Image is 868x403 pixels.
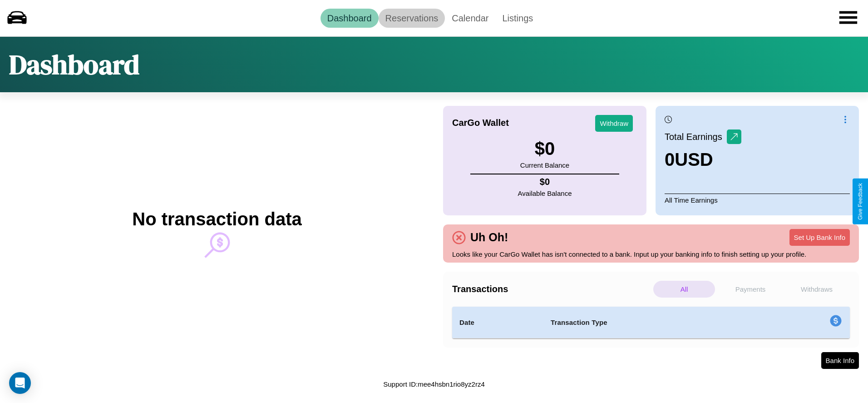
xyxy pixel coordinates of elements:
p: Support ID: mee4hsbn1rio8yz2rz4 [383,378,484,390]
h1: Dashboard [9,46,139,83]
h4: Date [459,317,536,328]
div: Give Feedback [857,183,863,220]
h3: 0 USD [665,149,741,170]
a: Listings [495,9,540,28]
h2: No transaction data [132,209,301,229]
h3: $ 0 [520,139,569,159]
h4: Transactions [452,284,651,294]
p: Current Balance [520,159,569,171]
h4: CarGo Wallet [452,118,509,128]
p: Total Earnings [665,129,727,145]
a: Calendar [445,9,495,28]
h4: Uh Oh! [466,231,513,244]
p: Withdraws [786,281,848,298]
div: Open Intercom Messenger [9,372,31,394]
a: Reservations [379,9,445,28]
a: Dashboard [321,9,379,28]
p: All Time Earnings [665,194,850,206]
h4: $ 0 [518,177,572,187]
table: simple table [452,307,850,338]
h4: Transaction Type [551,317,756,328]
p: Payments [720,281,781,298]
button: Bank Info [821,352,859,369]
p: Looks like your CarGo Wallet has isn't connected to a bank. Input up your banking info to finish ... [452,248,850,260]
button: Withdraw [595,115,633,132]
button: Set Up Bank Info [789,229,850,246]
p: Available Balance [518,187,572,199]
p: All [653,281,715,298]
